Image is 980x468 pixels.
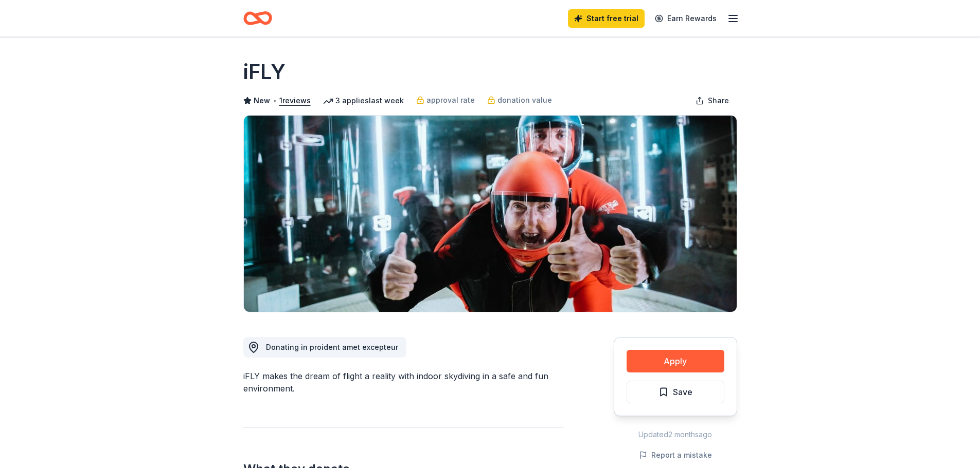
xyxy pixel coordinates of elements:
[416,94,475,106] a: approval rate
[687,90,737,111] button: Share
[649,9,723,28] a: Earn Rewards
[244,116,737,312] img: Image for iFLY
[708,95,729,107] span: Share
[243,370,564,395] div: iFLY makes the dream of flight a reality with indoor skydiving in a safe and fun environment.
[266,343,398,351] span: Donating in proident amet excepteur
[243,58,286,86] h1: iFLY
[243,6,272,30] a: Home
[639,449,712,461] button: Report a mistake
[627,350,724,372] button: Apply
[487,94,552,106] a: donation value
[627,381,724,403] button: Save
[614,428,737,441] div: Updated 2 months ago
[568,9,645,28] a: Start free trial
[273,97,276,105] span: •
[426,94,475,106] span: approval rate
[254,95,270,107] span: New
[279,95,311,107] button: 1reviews
[497,94,552,106] span: donation value
[323,95,404,107] div: 3 applies last week
[673,385,692,399] span: Save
